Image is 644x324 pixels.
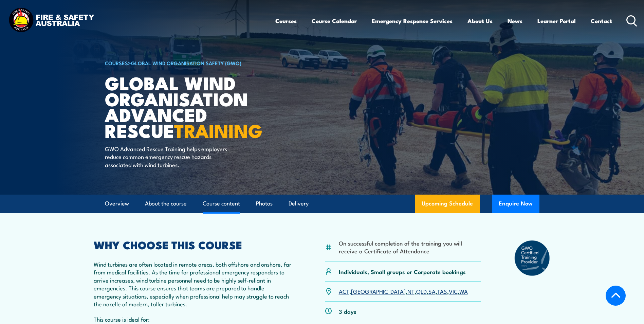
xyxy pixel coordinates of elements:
a: ACT [339,287,349,295]
a: About Us [467,12,493,30]
a: Learner Portal [537,12,576,30]
p: This course is ideal for: [94,315,292,323]
img: GWO_badge_2025-a [514,240,551,276]
a: Course content [203,195,240,213]
a: Delivery [289,195,309,213]
a: News [508,12,522,30]
a: WA [459,287,468,295]
p: 3 days [339,307,356,315]
a: About the course [145,195,187,213]
p: Individuals, Small groups or Corporate bookings [339,268,466,275]
a: Photos [256,195,273,213]
a: Course Calendar [312,12,357,30]
p: Wind turbines are often located in remote areas, both offshore and onshore, far from medical faci... [94,260,292,308]
a: Global Wind Organisation Safety (GWO) [131,59,241,67]
a: VIC [449,287,458,295]
h2: WHY CHOOSE THIS COURSE [94,240,292,249]
h1: Global Wind Organisation Advanced Rescue [105,75,273,138]
a: QLD [416,287,427,295]
a: Overview [105,195,129,213]
li: On successful completion of the training you will receive a Certificate of Attendance [339,239,481,255]
p: GWO Advanced Rescue Training helps employers reduce common emergency rescue hazards associated wi... [105,145,229,168]
p: , , , , , , , [339,287,468,295]
a: [GEOGRAPHIC_DATA] [351,287,406,295]
a: Courses [275,12,297,30]
a: COURSES [105,59,128,67]
a: Contact [591,12,612,30]
a: Upcoming Schedule [415,195,480,213]
a: Emergency Response Services [372,12,453,30]
button: Enquire Now [492,195,539,213]
strong: TRAINING [174,116,262,144]
a: TAS [437,287,447,295]
a: SA [428,287,436,295]
h6: > [105,59,273,67]
a: NT [407,287,415,295]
